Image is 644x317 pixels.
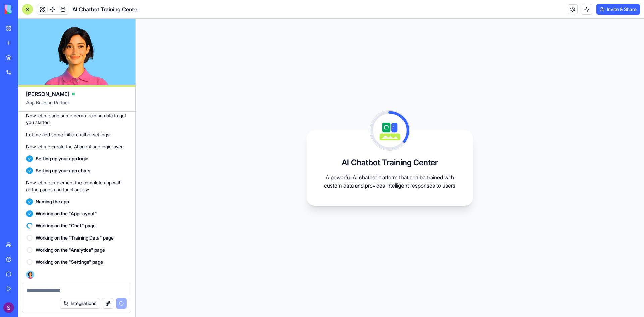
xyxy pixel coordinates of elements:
[26,179,127,193] p: Now let me implement the complete app with all the pages and functionality:
[60,298,100,309] button: Integrations
[36,222,96,229] span: Working on the "Chat" page
[72,5,139,13] span: AI Chatbot Training Center
[596,4,640,15] button: Invite & Share
[36,259,103,265] span: Working on the "Settings" page
[26,143,127,150] p: Now let me create the AI agent and logic layer:
[26,90,69,98] span: [PERSON_NAME]
[36,210,97,217] span: Working on the "AppLayout"
[36,247,105,253] span: Working on the "Analytics" page
[36,234,114,241] span: Working on the "Training Data" page
[5,5,46,14] img: logo
[26,131,127,138] p: Let me add some initial chatbot settings:
[26,271,34,279] img: Ella_00000_wcx2te.png
[342,157,438,168] h3: AI Chatbot Training Center
[36,198,69,205] span: Naming the app
[3,302,14,313] img: ACg8ocLqgWXbKPQwf1XeJQOnb8O1wbQNF-Pne_rtyTevo-95UEkYNw=s96-c
[26,112,127,126] p: Now let me add some demo training data to get you started:
[323,173,457,190] p: A powerful AI chatbot platform that can be trained with custom data and provides intelligent resp...
[36,155,88,162] span: Setting up your app logic
[36,167,90,174] span: Setting up your app chats
[26,99,127,111] span: App Building Partner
